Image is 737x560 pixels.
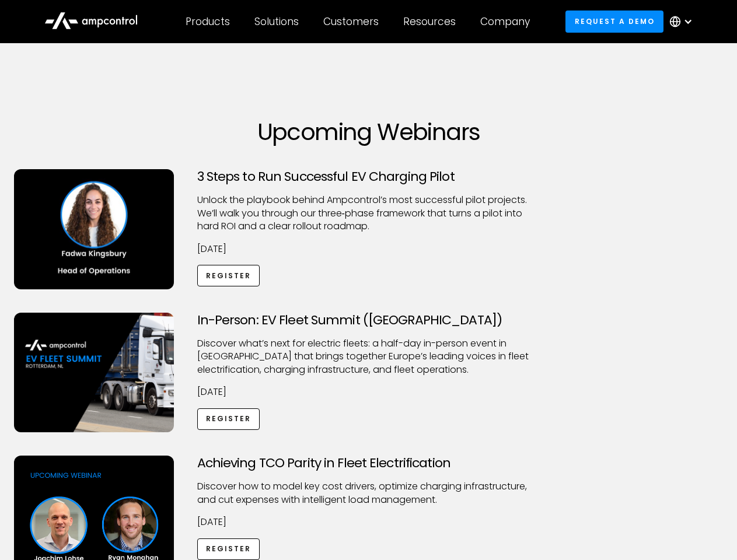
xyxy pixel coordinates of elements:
a: Register [197,265,260,286]
a: Register [197,538,260,560]
p: Unlock the playbook behind Ampcontrol’s most successful pilot projects. We’ll walk you through ou... [197,194,540,233]
div: Products [186,15,230,28]
div: Resources [403,15,456,28]
div: Company [480,15,530,28]
div: Solutions [254,15,299,28]
h3: Achieving TCO Parity in Fleet Electrification [197,456,540,471]
a: Register [197,408,260,430]
h3: 3 Steps to Run Successful EV Charging Pilot [197,169,540,184]
p: [DATE] [197,243,540,256]
h3: In-Person: EV Fleet Summit ([GEOGRAPHIC_DATA]) [197,313,540,328]
div: Customers [323,15,379,28]
p: Discover how to model key cost drivers, optimize charging infrastructure, and cut expenses with i... [197,480,540,506]
a: Request a demo [565,10,663,32]
p: ​Discover what’s next for electric fleets: a half-day in-person event in [GEOGRAPHIC_DATA] that b... [197,337,540,376]
p: [DATE] [197,386,540,398]
h1: Upcoming Webinars [14,118,724,146]
p: [DATE] [197,516,540,528]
